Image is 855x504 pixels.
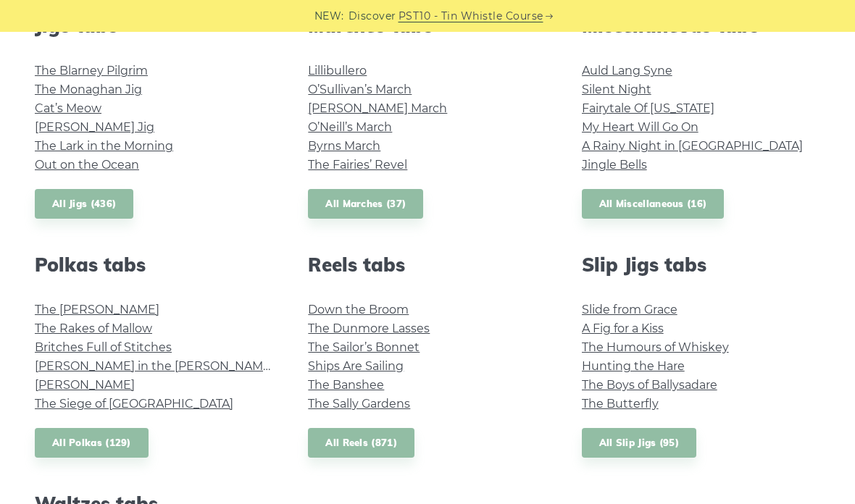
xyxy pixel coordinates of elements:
[35,83,142,96] a: The Monaghan Jig
[582,158,647,172] a: Jingle Bells
[582,120,698,134] a: My Heart Will Go On
[35,64,148,77] a: The Blarney Pilgrim
[35,189,133,219] a: All Jigs (436)
[308,303,409,316] a: Down the Broom
[308,322,430,335] a: The Dunmore Lasses
[308,139,380,153] a: Byrns March
[582,428,696,458] a: All Slip Jigs (95)
[308,253,546,276] h2: Reels tabs
[582,322,664,335] a: A Fig for a Kiss
[35,303,159,316] a: The [PERSON_NAME]
[308,64,367,77] a: Lillibullero
[308,83,412,96] a: O’Sullivan’s March
[582,139,803,153] a: A Rainy Night in [GEOGRAPHIC_DATA]
[35,397,233,411] a: The Siege of [GEOGRAPHIC_DATA]
[582,101,714,115] a: Fairytale Of [US_STATE]
[35,340,172,354] a: Britches Full of Stitches
[308,340,420,354] a: The Sailor’s Bonnet
[582,340,729,354] a: The Humours of Whiskey
[35,120,154,134] a: [PERSON_NAME] Jig
[582,14,820,37] h2: Miscellaneous tabs
[35,14,273,37] h2: Jigs tabs
[582,359,685,373] a: Hunting the Hare
[308,378,384,392] a: The Banshee
[35,139,173,153] a: The Lark in the Morning
[582,189,725,219] a: All Miscellaneous (16)
[314,8,344,25] span: NEW:
[35,253,273,276] h2: Polkas tabs
[308,359,404,373] a: Ships Are Sailing
[35,428,149,458] a: All Polkas (129)
[35,322,152,335] a: The Rakes of Mallow
[308,101,447,115] a: [PERSON_NAME] March
[582,83,651,96] a: Silent Night
[308,158,407,172] a: The Fairies’ Revel
[582,253,820,276] h2: Slip Jigs tabs
[35,378,135,392] a: [PERSON_NAME]
[35,359,275,373] a: [PERSON_NAME] in the [PERSON_NAME]
[308,189,423,219] a: All Marches (37)
[582,378,717,392] a: The Boys of Ballysadare
[582,397,659,411] a: The Butterfly
[349,8,396,25] span: Discover
[35,101,101,115] a: Cat’s Meow
[399,8,543,25] a: PST10 - Tin Whistle Course
[308,14,546,37] h2: Marches tabs
[582,303,677,316] a: Slide from Grace
[308,120,392,134] a: O’Neill’s March
[308,428,414,458] a: All Reels (871)
[308,397,410,411] a: The Sally Gardens
[35,158,139,172] a: Out on the Ocean
[582,64,672,77] a: Auld Lang Syne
